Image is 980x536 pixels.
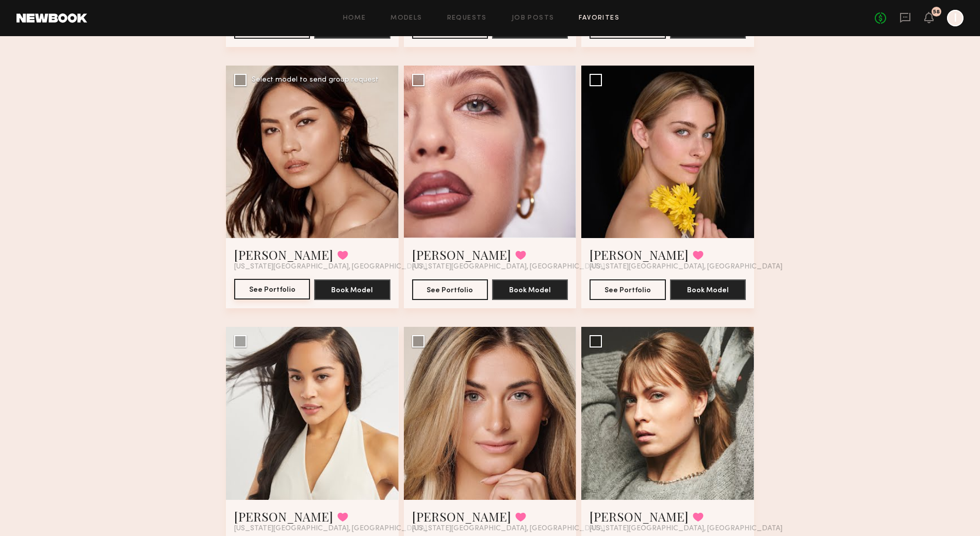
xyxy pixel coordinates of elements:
span: [US_STATE][GEOGRAPHIC_DATA], [GEOGRAPHIC_DATA] [234,525,427,533]
a: [PERSON_NAME] [412,246,511,263]
a: Book Model [670,285,746,294]
div: 58 [933,9,940,15]
span: [US_STATE][GEOGRAPHIC_DATA], [GEOGRAPHIC_DATA] [234,263,427,271]
a: [PERSON_NAME] [412,508,511,525]
a: [PERSON_NAME] [590,246,689,263]
a: Book Model [314,285,390,294]
a: [PERSON_NAME] [234,246,333,263]
a: Favorites [579,15,619,22]
a: Requests [447,15,487,22]
a: See Portfolio [234,279,310,300]
button: See Portfolio [234,279,310,299]
span: [US_STATE][GEOGRAPHIC_DATA], [GEOGRAPHIC_DATA] [412,263,605,271]
a: Models [390,15,422,22]
button: See Portfolio [412,279,488,300]
a: I [947,10,963,26]
a: Job Posts [512,15,554,22]
button: Book Model [492,279,568,300]
button: See Portfolio [590,279,665,300]
span: [US_STATE][GEOGRAPHIC_DATA], [GEOGRAPHIC_DATA] [590,525,782,533]
div: Select model to send group request [252,76,379,84]
span: [US_STATE][GEOGRAPHIC_DATA], [GEOGRAPHIC_DATA] [412,525,605,533]
button: Book Model [670,279,746,300]
span: [US_STATE][GEOGRAPHIC_DATA], [GEOGRAPHIC_DATA] [590,263,782,271]
a: [PERSON_NAME] [234,508,333,525]
a: Book Model [492,285,568,294]
a: [PERSON_NAME] [590,508,689,525]
a: Home [343,15,366,22]
button: Book Model [314,279,390,300]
